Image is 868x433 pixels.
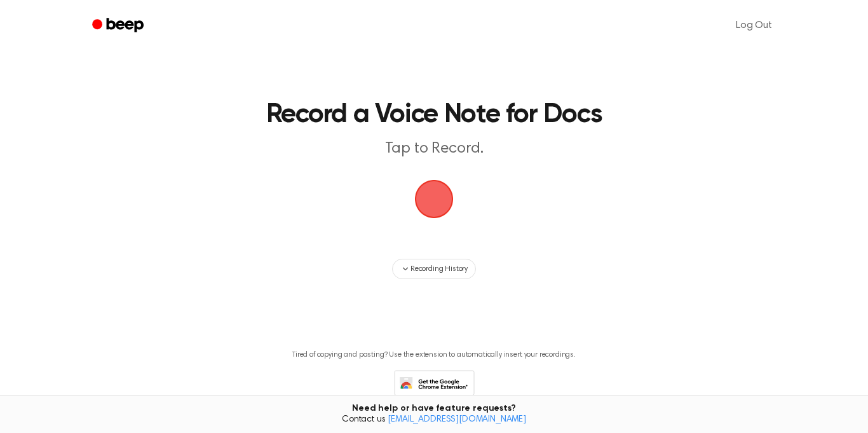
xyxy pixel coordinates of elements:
button: Recording History [392,259,476,279]
span: Contact us [8,415,860,426]
a: [EMAIL_ADDRESS][DOMAIN_NAME] [388,415,526,424]
span: Recording History [410,263,468,275]
h1: Record a Voice Note for Docs [137,102,731,128]
a: Beep [83,13,155,38]
p: Tired of copying and pasting? Use the extension to automatically insert your recordings. [292,350,576,360]
a: Log Out [723,10,785,41]
img: Beep Logo [415,180,453,218]
p: Tap to Record. [190,139,678,160]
